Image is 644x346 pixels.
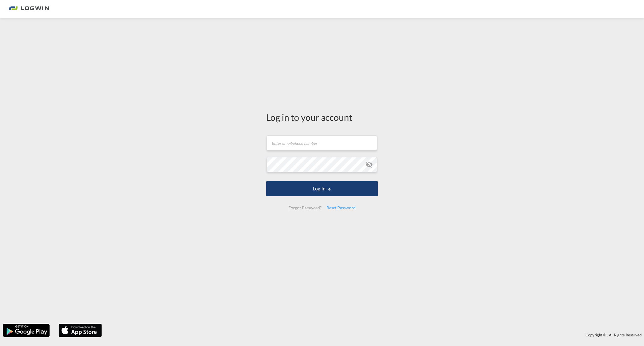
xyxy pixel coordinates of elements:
[9,2,50,16] img: bc73a0e0d8c111efacd525e4c8ad7d32.png
[267,135,377,150] input: Enter email/phone number
[266,181,378,196] button: LOGIN
[366,161,373,168] md-icon: icon-eye-off
[58,323,102,338] img: apple.png
[2,323,50,338] img: google.png
[324,202,358,213] div: Reset Password
[266,111,378,123] div: Log in to your account
[286,202,324,213] div: Forgot Password?
[105,330,644,340] div: Copyright © . All Rights Reserved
